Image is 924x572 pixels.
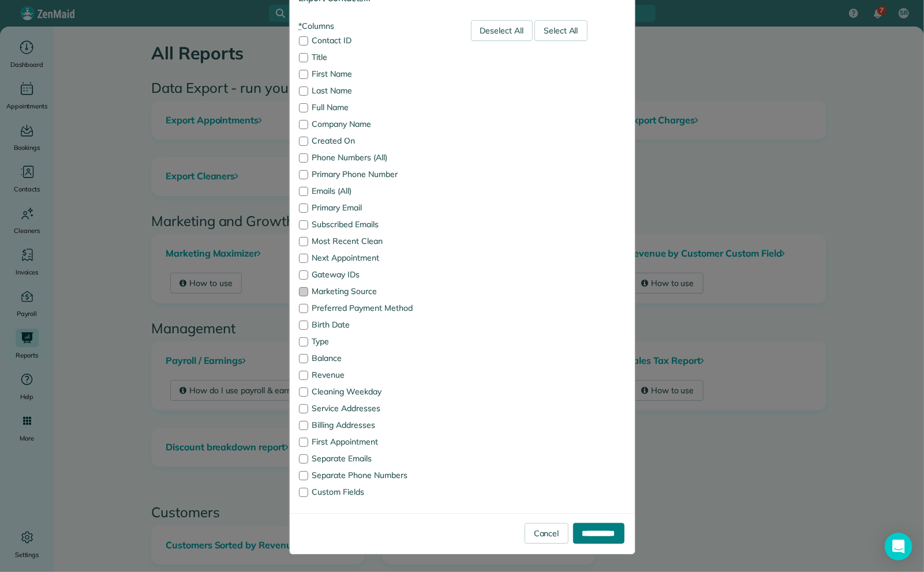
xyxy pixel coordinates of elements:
[299,404,454,412] label: Service Addresses
[299,254,454,262] label: Next Appointment
[299,20,454,32] label: Columns
[299,371,454,379] label: Revenue
[299,321,454,329] label: Birth Date
[299,53,454,61] label: Title
[299,153,454,161] label: Phone Numbers (All)
[299,488,454,496] label: Custom Fields
[471,20,533,41] div: Deselect All
[299,471,454,479] label: Separate Phone Numbers
[534,20,588,41] div: Select All
[299,137,454,145] label: Created On
[299,454,454,462] label: Separate Emails
[299,387,454,396] label: Cleaning Weekday
[299,220,454,228] label: Subscribed Emails
[299,204,454,212] label: Primary Email
[299,287,454,295] label: Marketing Source
[299,120,454,128] label: Company Name
[299,237,454,245] label: Most Recent Clean
[525,523,568,544] a: Cancel
[299,304,454,312] label: Preferred Payment Method
[299,36,454,44] label: Contact ID
[299,70,454,78] label: First Name
[299,337,454,345] label: Type
[299,86,454,95] label: Last Name
[299,354,454,362] label: Balance
[299,170,454,178] label: Primary Phone Number
[299,270,454,279] label: Gateway IDs
[299,421,454,429] label: Billing Addresses
[299,103,454,111] label: Full Name
[299,438,454,446] label: First Appointment
[299,187,454,195] label: Emails (All)
[885,533,912,560] div: Open Intercom Messenger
